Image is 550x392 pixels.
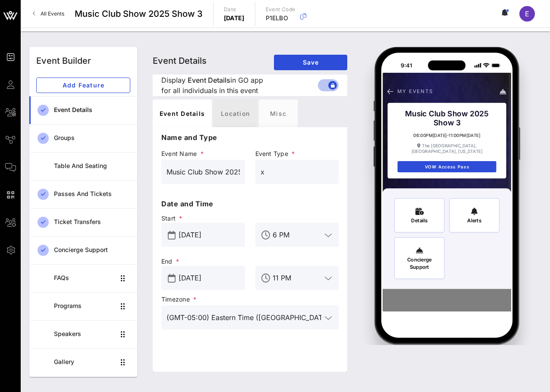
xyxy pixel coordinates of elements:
span: Start [161,214,245,223]
div: Event Details [153,100,212,127]
div: Passes and Tickets [54,190,130,198]
a: Gallery [29,348,137,376]
span: Music Club Show 2025 Show 3 [75,7,203,20]
p: Name and Type [161,132,339,143]
div: Gallery [54,358,115,366]
input: Start Time [273,228,322,242]
span: E [525,9,529,18]
div: Misc [259,100,298,127]
button: Save [274,55,347,70]
div: Location [214,100,257,127]
input: Event Type [261,165,334,179]
div: Ticket Transfers [54,218,130,226]
span: Event Details [188,75,230,85]
span: for all individuals in this event [161,85,258,96]
div: Programs [54,302,115,310]
input: Timezone [167,311,321,324]
a: Groups [29,124,137,152]
input: Start Date [179,228,240,242]
p: Event Code [266,5,295,14]
input: End Date [179,271,240,285]
span: Add Feature [44,81,123,89]
span: Event Name [161,149,245,158]
a: Passes and Tickets [29,180,137,208]
a: All Events [28,7,69,21]
a: Programs [29,292,137,320]
a: Table and Seating [29,152,137,180]
input: Event Name [167,165,240,179]
input: End Time [273,271,322,285]
a: Ticket Transfers [29,208,137,236]
span: All Events [41,10,64,17]
div: Table and Seating [54,162,130,170]
div: E [519,6,535,22]
a: FAQs [29,264,137,292]
div: Event Details [54,106,130,114]
span: End [161,257,245,266]
div: FAQs [54,274,115,282]
div: Concierge Support [54,246,130,254]
span: Timezone [161,295,339,304]
span: Display in GO app [161,75,320,96]
span: Event Details [153,56,207,66]
button: prepend icon [168,231,176,240]
div: Speakers [54,330,115,338]
button: Add Feature [36,78,130,93]
div: Event Builder [36,54,91,67]
p: Date and Time [161,199,339,209]
p: P1ELBO [266,14,295,22]
p: Date [224,5,245,14]
p: [DATE] [224,14,245,22]
a: Speakers [29,320,137,348]
span: Event Type [255,149,339,158]
button: prepend icon [168,274,176,283]
a: Event Details [29,96,137,124]
a: Concierge Support [29,236,137,264]
div: Groups [54,134,130,142]
span: Save [281,59,340,66]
